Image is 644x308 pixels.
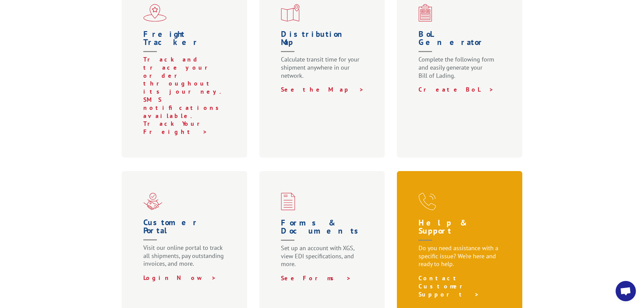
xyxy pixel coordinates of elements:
h1: Help & Support [419,219,504,244]
h1: Freight Tracker [143,30,229,55]
a: Freight Tracker Track and trace your order throughout its journey. SMS notifications available. [143,30,229,120]
p: Visit our online portal to track all shipments, pay outstanding invoices, and more. [143,244,229,274]
img: xgs-icon-flagship-distribution-model-red [143,4,167,22]
p: Calculate transit time for your shipment anywhere in our network. [281,55,366,86]
p: Do you need assistance with a specific issue? We’re here and ready to help. [419,244,504,274]
img: xgs-icon-help-and-support-red [419,193,436,210]
h1: Forms & Documents [281,219,366,244]
p: Complete the following form and easily generate your Bill of Lading. [419,55,504,86]
img: xgs-icon-partner-red (1) [143,193,162,210]
img: xgs-icon-distribution-map-red [281,4,300,22]
p: Track and trace your order throughout its journey. SMS notifications available. [143,55,229,120]
h1: Distribution Map [281,30,366,55]
a: Contact Customer Support > [419,274,479,298]
img: xgs-icon-credit-financing-forms-red [281,193,295,210]
a: Login Now > [143,274,216,282]
h1: Customer Portal [143,218,229,244]
img: xgs-icon-bo-l-generator-red [419,4,432,22]
a: See the Map > [281,86,364,93]
a: Create BoL > [419,86,494,93]
a: See Forms > [281,274,351,282]
h1: BoL Generator [419,30,504,55]
div: Open chat [616,281,636,301]
p: Set up an account with XGS, view EDI specifications, and more. [281,244,366,274]
a: Track Your Freight > [143,120,209,136]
